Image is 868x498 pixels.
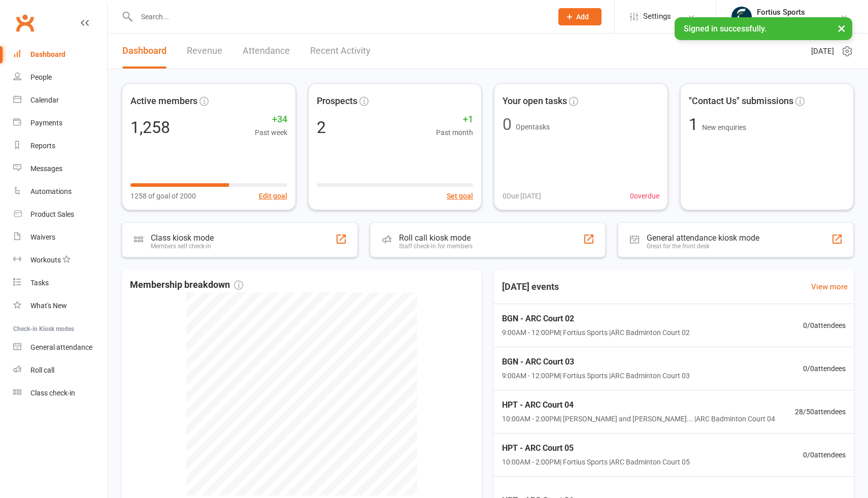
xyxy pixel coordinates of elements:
a: Class kiosk mode [13,382,107,405]
a: View more [811,281,848,293]
a: Dashboard [122,34,166,69]
span: 0 Due [DATE] [503,190,541,202]
button: Set goal [447,190,473,202]
a: Attendance [243,34,290,69]
span: Membership breakdown [130,278,243,292]
a: Roll call [13,359,107,382]
span: 9:00AM - 12:00PM | Fortius Sports | ARC Badminton Court 03 [502,370,690,381]
span: 0 / 0 attendees [803,363,846,374]
span: New enquiries [702,123,746,131]
div: Waivers [30,233,55,241]
img: thumb_image1743802567.png [731,7,752,27]
a: Workouts [13,249,107,272]
a: People [13,66,107,89]
span: BGN - ARC Court 03 [502,355,690,369]
span: [DATE] [811,45,834,57]
span: Open tasks [516,123,550,131]
span: Your open tasks [503,94,567,109]
a: Dashboard [13,43,107,66]
div: Fortius Sports [757,8,825,17]
span: 10:00AM - 2:00PM | Fortius Sports | ARC Badminton Court 05 [502,456,690,468]
div: Dashboard [30,50,65,58]
span: 1258 of goal of 2000 [130,190,196,202]
div: Roll call [30,366,54,374]
div: Workouts [30,256,61,264]
a: General attendance kiosk mode [13,336,107,359]
div: Payments [30,119,62,127]
span: Past month [436,127,473,138]
div: Roll call kiosk mode [399,233,473,243]
button: × [832,17,851,39]
span: Past week [255,127,287,138]
div: 1,258 [130,119,170,136]
span: "Contact Us" submissions [689,94,793,109]
h3: [DATE] events [494,278,567,296]
span: 0 / 0 attendees [803,449,846,460]
div: Tasks [30,279,49,287]
div: Product Sales [30,210,74,218]
span: 0 overdue [630,190,659,202]
button: Edit goal [259,190,287,202]
div: Members self check-in [151,243,214,250]
a: Payments [13,112,107,135]
a: Calendar [13,89,107,112]
div: 0 [503,116,512,132]
span: 1 [689,115,702,134]
span: Settings [643,5,671,28]
div: Reports [30,142,55,150]
span: +1 [436,112,473,127]
input: Search... [133,10,545,24]
div: Staff check-in for members [399,243,473,250]
a: Waivers [13,226,107,249]
div: Class check-in [30,389,75,397]
a: Revenue [187,34,222,69]
a: Automations [13,180,107,203]
div: General attendance kiosk mode [647,233,759,243]
a: Reports [13,135,107,157]
a: Product Sales [13,203,107,226]
div: Automations [30,187,72,195]
span: HPT - ARC Court 04 [502,399,775,412]
span: Active members [130,94,197,109]
span: +34 [255,112,287,127]
div: General attendance [30,343,92,351]
a: Messages [13,157,107,180]
a: Recent Activity [310,34,371,69]
span: Signed in successfully. [684,24,766,34]
span: 28 / 50 attendees [795,406,846,417]
div: 2 [317,119,326,136]
span: Prospects [317,94,357,109]
div: [GEOGRAPHIC_DATA] [757,17,825,26]
a: Tasks [13,272,107,294]
div: Messages [30,164,62,173]
div: People [30,73,52,81]
a: What's New [13,294,107,317]
button: Add [558,8,602,25]
span: 0 / 0 attendees [803,320,846,331]
div: Great for the front desk [647,243,759,250]
span: HPT - ARC Court 05 [502,442,690,455]
span: BGN - ARC Court 02 [502,312,690,325]
div: Class kiosk mode [151,233,214,243]
div: Calendar [30,96,59,104]
div: What's New [30,302,67,310]
span: 9:00AM - 12:00PM | Fortius Sports | ARC Badminton Court 02 [502,327,690,338]
a: Clubworx [12,10,38,36]
span: 10:00AM - 2:00PM | [PERSON_NAME] and [PERSON_NAME]... | ARC Badminton Court 04 [502,413,775,424]
span: Add [576,13,589,21]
